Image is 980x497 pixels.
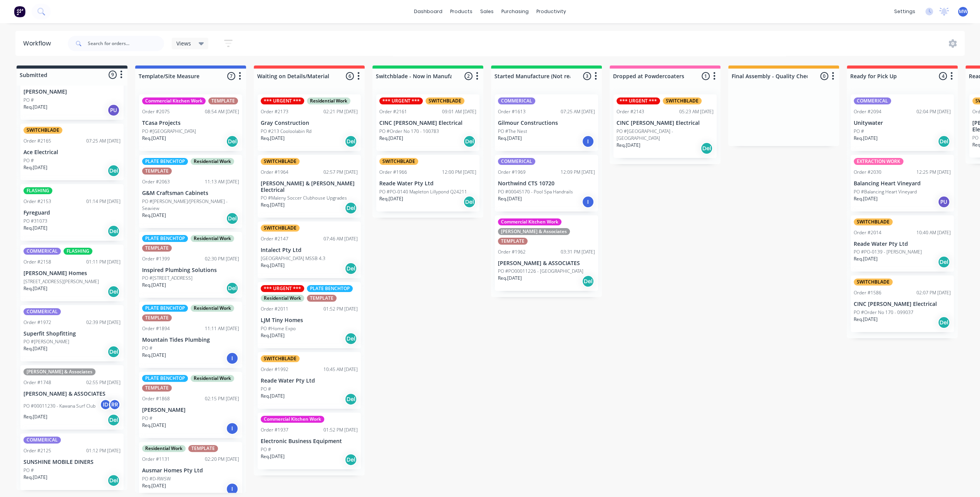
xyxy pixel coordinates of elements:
p: PO # [142,345,152,352]
div: Order #1966 [379,169,407,176]
p: PO #Balancing Heart Vineyard [854,188,917,195]
div: Order #2158 [23,259,51,265]
div: Commercial Kitchen Work[PERSON_NAME] & AssociatesTEMPLATEOrder #196203:31 PM [DATE][PERSON_NAME] ... [495,215,598,291]
p: Reade Water Pty Ltd [854,241,951,247]
div: Residential Work [191,375,234,382]
p: PO #31073 [23,218,47,225]
div: PLATE BENCHTOPResidential WorkTEMPLATEOrder #206311:13 AM [DATE]G&M Craftsman CabinetsPO #[PERSON... [139,155,242,228]
div: Order #2125 [23,447,51,454]
div: Order #2161 [379,108,407,115]
div: products [446,6,476,17]
div: Order #1131 [142,456,170,463]
p: PO # [854,128,864,135]
p: CINC [PERSON_NAME] Electrical [379,120,476,126]
div: COMMERICAL [854,97,891,104]
div: Commercial Kitchen Work [261,416,324,423]
div: Del [345,135,357,148]
div: TEMPLATE [142,168,172,175]
div: SWITCHBLADE [261,158,300,165]
p: CINC [PERSON_NAME] Electrical [616,120,714,126]
p: Req. [DATE] [142,135,166,142]
div: Commercial Kitchen Work [498,218,561,225]
p: Req. [DATE] [23,285,47,292]
div: COMMERICALOrder #161307:25 AM [DATE]Gilmour ConstructionsPO #The NestReq.[DATE]I [495,94,598,151]
div: Order #1613 [498,108,526,115]
div: 01:12 PM [DATE] [86,447,121,454]
div: Del [463,135,476,148]
div: TEMPLATE [188,445,218,452]
div: Residential Work [142,445,186,452]
p: PO #Order No 170 - 100783 [379,128,439,135]
div: Order #1964 [261,169,288,176]
div: 02:04 PM [DATE] [916,108,951,115]
div: Order #2011 [261,306,288,312]
p: PO #[PERSON_NAME] [23,338,69,345]
div: Order #1868 [142,395,170,402]
div: TEMPLATE [142,314,172,321]
div: Del [582,275,594,287]
p: PO #Home Expo [261,325,296,332]
div: Order #2147 [261,235,288,242]
div: COMMERICAL [498,97,535,104]
div: 03:31 PM [DATE] [561,248,595,255]
div: 02:21 PM [DATE] [323,108,358,115]
p: Electronic Business Equipment [261,438,358,445]
p: [STREET_ADDRESS][PERSON_NAME] [23,278,99,285]
div: SWITCHBLADE [261,225,300,232]
p: Req. [DATE] [498,275,522,282]
p: Req. [DATE] [854,316,878,323]
div: Del [938,256,950,268]
div: Del [107,225,120,237]
p: Req. [DATE] [23,104,47,111]
div: purchasing [498,6,533,17]
div: Del [463,196,476,208]
div: Workflow [23,39,55,48]
div: SWITCHBLADE [854,279,893,285]
p: Req. [DATE] [261,135,285,142]
p: Reade Water Pty Ltd [379,180,476,187]
p: PO #00011230 - Kawana Surf Club [23,403,95,410]
span: Views [176,39,191,47]
div: SWITCHBLADE [426,97,464,104]
div: COMMERICALOrder #196912:09 PM [DATE]Northwind CTS 10720PO #00045170 - Pool Spa HandrailsReq.[DATE]I [495,155,598,212]
div: SWITCHBLADEOrder #199210:45 AM [DATE]Reade Water Pty LtdPO #Req.[DATE]Del [258,352,361,409]
div: Residential Work [191,158,234,165]
div: *** URGENT ***SWITCHBLADEOrder #216109:01 AM [DATE]CINC [PERSON_NAME] ElectricalPO #Order No 170 ... [376,94,479,151]
div: Del [107,285,120,298]
div: 01:52 PM [DATE] [323,306,358,312]
div: Del [700,142,713,154]
div: *** URGENT ***PLATE BENCHTOPResidential WorkTEMPLATEOrder #201101:52 PM [DATE]LJM Tiny HomesPO #H... [258,282,361,348]
a: dashboard [410,6,446,17]
div: PLATE BENCHTOPResidential WorkTEMPLATEOrder #186802:15 PM [DATE][PERSON_NAME]PO #Req.[DATE]I [139,372,242,438]
div: Del [226,212,238,225]
p: PO #[PERSON_NAME]/[PERSON_NAME] - Seaview [142,198,239,212]
p: PO # [23,97,34,104]
div: PLATE BENCHTOP [142,235,188,242]
div: EXTRACTION WORKOrder #203012:25 PM [DATE]Balancing Heart VineyardPO #Balancing Heart VineyardReq.... [851,155,954,212]
div: sales [476,6,498,17]
div: PU [938,196,950,208]
p: [PERSON_NAME] & [PERSON_NAME] Electrical [261,180,358,193]
p: Req. [DATE] [142,212,166,219]
div: 11:11 AM [DATE] [205,325,239,332]
p: Req. [DATE] [142,482,166,489]
div: I [582,196,594,208]
div: 02:39 PM [DATE] [86,319,121,326]
div: TEMPLATE [142,385,172,391]
p: Gilmour Constructions [498,120,595,126]
div: Order #1969 [498,169,526,176]
p: [PERSON_NAME] Homes [23,270,121,277]
p: TCasa Projects [142,120,239,126]
p: Req. [DATE] [261,393,285,400]
div: Residential Work [191,235,234,242]
div: Del [938,135,950,148]
p: PO #PO-0139 - [PERSON_NAME] [854,248,922,255]
div: Order #2173 [261,108,288,115]
div: COMMERICALOrder #197202:39 PM [DATE]Superfit ShopfittingPO #[PERSON_NAME]Req.[DATE]Del [20,305,124,362]
div: Order #2165 [23,138,51,144]
div: COMMERICALFLASHINGOrder #215801:11 PM [DATE][PERSON_NAME] Homes[STREET_ADDRESS][PERSON_NAME]Req.[... [20,245,124,301]
p: [PERSON_NAME] [142,407,239,413]
p: PO #The Nest [498,128,527,135]
div: 10:45 AM [DATE] [323,366,358,373]
div: 02:20 PM [DATE] [205,456,239,463]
